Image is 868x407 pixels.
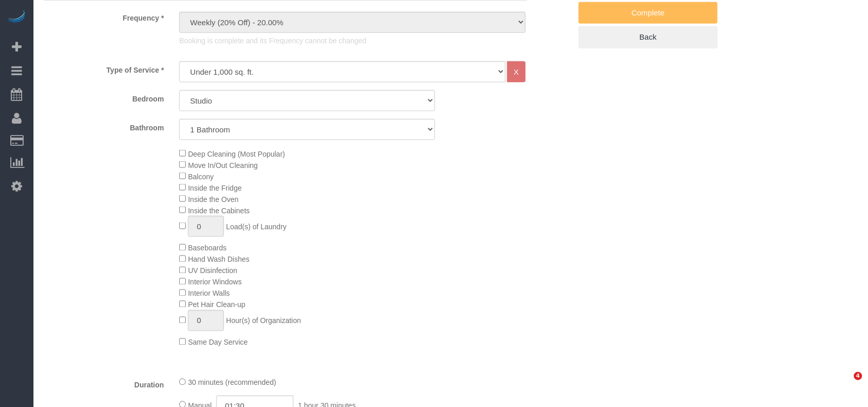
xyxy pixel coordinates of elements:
[188,184,241,192] span: Inside the Fridge
[36,61,171,75] label: Type of Service *
[833,372,858,397] iframe: Intercom live chat
[188,267,237,275] span: UV Disinfection
[188,207,250,215] span: Inside the Cabinets
[188,256,249,264] span: Hand Wash Dishes
[36,9,171,23] label: Frequency *
[36,377,171,391] label: Duration
[36,90,171,104] label: Bedroom
[188,244,227,252] span: Baseboards
[188,278,241,286] span: Interior Windows
[188,290,230,298] span: Interior Walls
[854,372,862,380] span: 4
[188,195,238,203] span: Inside the Oven
[188,150,285,158] span: Deep Cleaning (Most Popular)
[226,223,287,231] span: Load(s) of Laundry
[188,379,276,387] span: 30 minutes (recommended)
[188,173,214,181] span: Balcony
[188,301,245,309] span: Pet Hair Clean-up
[36,119,171,133] label: Bathroom
[179,36,526,46] p: Booking is complete and its Frequency cannot be changed
[226,317,301,325] span: Hour(s) of Organization
[188,161,257,169] span: Move In/Out Cleaning
[6,10,27,25] img: Automaid Logo
[188,338,248,347] span: Same Day Service
[579,26,718,48] a: Back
